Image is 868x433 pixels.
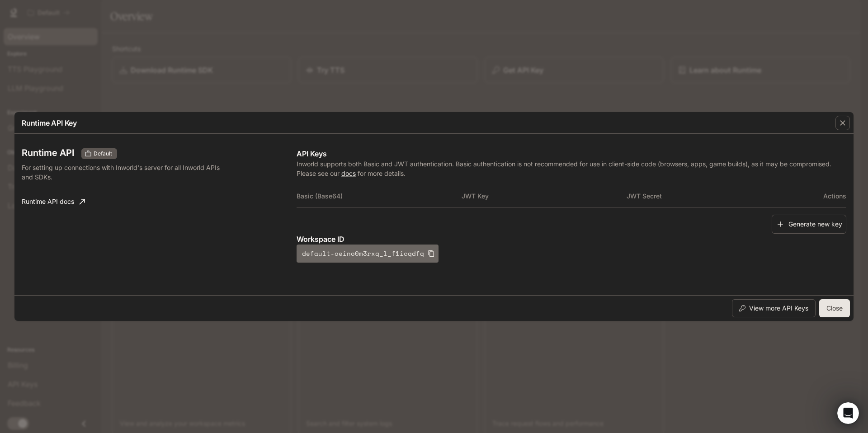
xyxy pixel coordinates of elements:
[297,185,462,207] th: Basic (Base64)
[22,163,222,182] p: For setting up connections with Inworld's server for all Inworld APIs and SDKs.
[819,299,850,317] button: Close
[297,234,846,245] p: Workspace ID
[772,215,846,234] button: Generate new key
[81,148,117,159] div: These keys will apply to your current workspace only
[732,299,816,317] button: View more API Keys
[837,402,859,424] iframe: Intercom live chat
[297,245,439,263] button: default-oeino0m3rxq_l_f1icqdfq
[22,148,74,157] h3: Runtime API
[18,193,89,211] a: Runtime API docs
[297,148,846,159] p: API Keys
[90,150,116,158] span: Default
[627,185,792,207] th: JWT Secret
[22,118,77,128] p: Runtime API Key
[791,185,846,207] th: Actions
[341,169,356,177] a: docs
[462,185,627,207] th: JWT Key
[297,159,846,178] p: Inworld supports both Basic and JWT authentication. Basic authentication is not recommended for u...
